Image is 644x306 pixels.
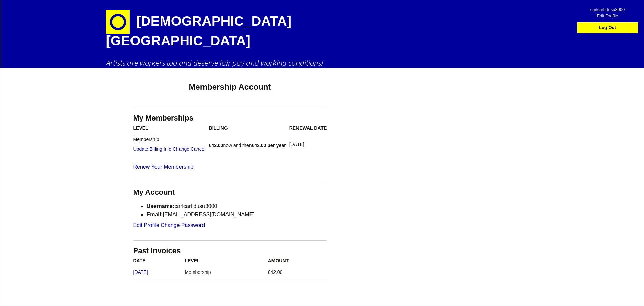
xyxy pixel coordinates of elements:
b: £42.00 [209,143,223,148]
a: View all Membership Options [133,163,264,171]
a: Change Password [161,221,205,230]
a: Edit Profile [133,221,159,230]
th: Billing [209,123,289,133]
strong: Email: [147,212,163,217]
th: Level [133,123,209,133]
td: [DATE] [289,133,327,156]
th: Renewal Date [289,123,327,133]
h3: Past Invoices [133,246,327,256]
td: Membership [133,133,209,156]
a: Cancel [191,144,206,154]
img: circle-e1448293145835.png [106,10,130,34]
td: Membership [185,265,268,279]
th: Level [185,256,268,265]
a: Change [173,144,189,154]
a: Update Billing Info [133,144,172,154]
a: [DATE] [133,269,148,275]
th: Amount [268,256,327,265]
p: now and then [209,140,286,150]
h1: Membership Account [133,82,327,92]
span: carlcarl dusu3000 [583,4,631,10]
li: carlcarl dusu3000 [147,202,327,211]
strong: Username: [147,203,175,209]
span: Edit Profile [583,10,631,17]
td: £42.00 [268,265,327,279]
h3: My Account [133,188,327,197]
th: Date [133,256,185,265]
b: £42.00 per year [252,143,286,148]
h3: My Memberships [133,113,327,123]
h2: Artists are workers too and deserve fair pay and working conditions! [106,58,539,68]
a: Log Out [579,23,636,33]
li: [EMAIL_ADDRESS][DOMAIN_NAME] [147,211,327,219]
